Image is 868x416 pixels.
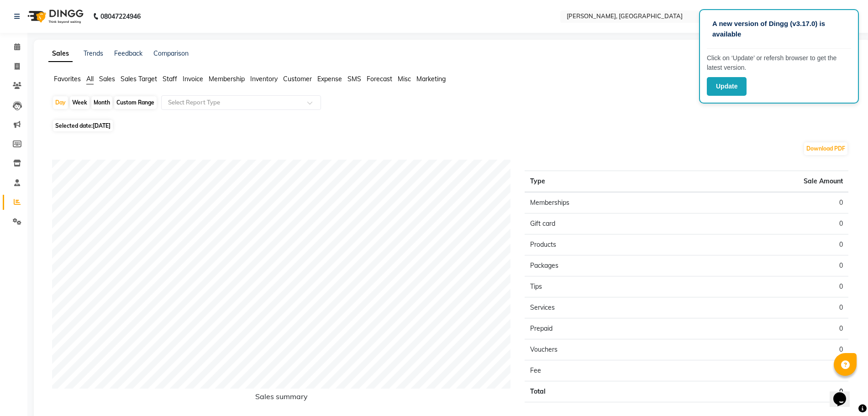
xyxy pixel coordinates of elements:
[686,360,848,381] td: 0
[99,75,115,83] span: Sales
[525,276,687,297] td: Tips
[100,4,141,29] b: 08047224946
[84,49,103,57] a: Trends
[525,381,687,402] td: Total
[830,380,859,407] iframe: chat widget
[804,142,847,155] button: Download PDF
[686,276,848,297] td: 0
[686,381,848,402] td: 0
[114,96,157,109] div: Custom Range
[686,171,848,192] th: Sale Amount
[183,75,203,83] span: Invoice
[163,75,177,83] span: Staff
[54,75,81,83] span: Favorites
[121,75,157,83] span: Sales Target
[686,234,848,255] td: 0
[347,75,361,83] span: SMS
[283,75,312,83] span: Customer
[686,255,848,276] td: 0
[707,53,851,73] p: Click on ‘Update’ or refersh browser to get the latest version.
[53,120,113,131] span: Selected date:
[707,77,747,96] button: Update
[367,75,392,83] span: Forecast
[525,360,687,381] td: Fee
[525,318,687,339] td: Prepaid
[525,234,687,255] td: Products
[91,96,112,109] div: Month
[686,213,848,234] td: 0
[686,339,848,360] td: 0
[686,318,848,339] td: 0
[525,255,687,276] td: Packages
[398,75,411,83] span: Misc
[114,49,142,57] a: Feedback
[48,46,73,62] a: Sales
[93,122,110,129] span: [DATE]
[53,96,68,109] div: Day
[525,339,687,360] td: Vouchers
[153,49,189,57] a: Comparison
[525,213,687,234] td: Gift card
[525,192,687,213] td: Memberships
[525,171,687,192] th: Type
[686,297,848,318] td: 0
[686,192,848,213] td: 0
[317,75,342,83] span: Expense
[23,4,86,29] img: logo
[70,96,89,109] div: Week
[416,75,446,83] span: Marketing
[525,297,687,318] td: Services
[712,19,846,39] p: A new version of Dingg (v3.17.0) is available
[250,75,278,83] span: Inventory
[86,75,94,83] span: All
[209,75,245,83] span: Membership
[52,392,511,405] h6: Sales summary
